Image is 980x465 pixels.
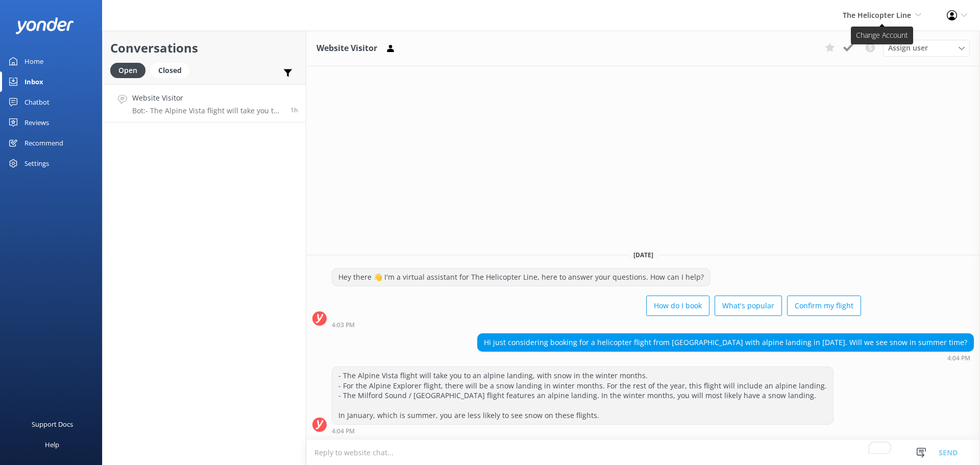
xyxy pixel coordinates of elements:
div: Recommend [24,133,63,153]
button: How do I book [646,296,709,316]
div: - The Alpine Vista flight will take you to an alpine landing, with snow in the winter months. - F... [332,367,833,424]
div: Hi just considering booking for a helicopter flight from [GEOGRAPHIC_DATA] with alpine landing in... [478,334,973,351]
div: Help [45,434,59,455]
strong: 4:03 PM [332,322,355,328]
div: Oct 03 2025 04:04pm (UTC +13:00) Pacific/Auckland [332,427,834,434]
button: Confirm my flight [787,296,861,316]
textarea: To enrich screen reader interactions, please activate Accessibility in Grammarly extension settings [306,440,980,465]
div: Closed [151,63,189,78]
strong: 4:04 PM [947,355,970,361]
a: Open [110,64,151,76]
div: Oct 03 2025 04:03pm (UTC +13:00) Pacific/Auckland [332,321,861,328]
div: Inbox [24,71,43,92]
button: What's popular [715,296,782,316]
img: yonder-white-logo.png [15,17,74,34]
div: Settings [24,153,49,174]
div: Assign User [883,40,970,56]
span: [DATE] [627,251,659,259]
div: Home [24,51,43,71]
p: Bot: - The Alpine Vista flight will take you to an alpine landing, with snow in the winter months... [132,106,283,115]
div: Reviews [24,112,49,133]
div: Chatbot [24,92,50,112]
div: Oct 03 2025 04:04pm (UTC +13:00) Pacific/Auckland [477,354,974,361]
span: Assign user [888,42,928,54]
a: Closed [151,64,194,76]
div: Open [110,63,145,78]
div: Hey there 👋 I'm a virtual assistant for The Helicopter Line, here to answer your questions. How c... [332,268,710,286]
div: Support Docs [32,414,73,434]
h4: Website Visitor [132,92,283,104]
span: The Helicopter Line [843,10,911,20]
span: Oct 03 2025 04:04pm (UTC +13:00) Pacific/Auckland [290,106,298,114]
strong: 4:04 PM [332,428,355,434]
a: Website VisitorBot:- The Alpine Vista flight will take you to an alpine landing, with snow in the... [103,84,306,123]
h2: Conversations [110,38,298,58]
h3: Website Visitor [316,42,377,55]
